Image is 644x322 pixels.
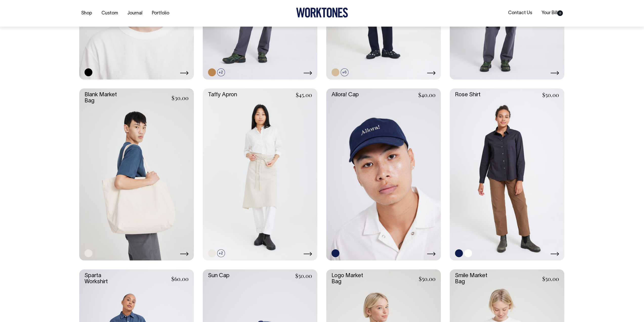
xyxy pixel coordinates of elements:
span: +2 [217,249,225,257]
span: +6 [341,68,348,76]
span: 0 [557,10,563,16]
a: Shop [79,9,94,17]
span: +2 [217,68,225,76]
a: Journal [125,9,144,17]
a: Your Bill0 [539,9,565,17]
a: Portfolio [150,9,171,17]
a: Custom [99,9,120,17]
a: Contact Us [506,9,534,17]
